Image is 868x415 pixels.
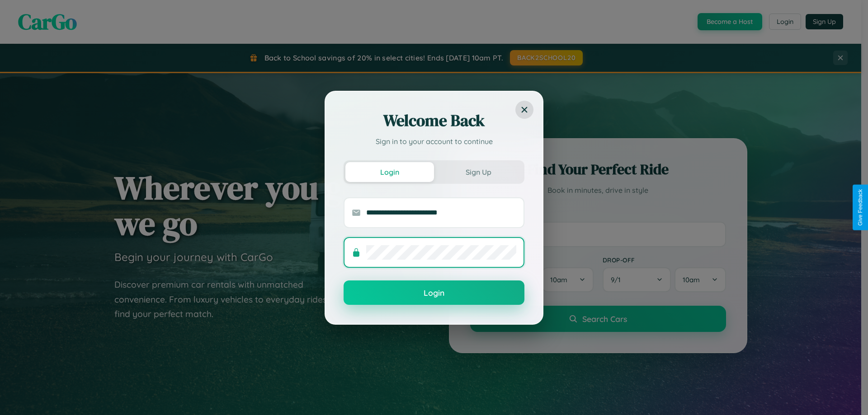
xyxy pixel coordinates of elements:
[344,280,524,305] button: Login
[857,189,863,226] div: Give Feedback
[344,110,524,131] h2: Welcome Back
[344,136,524,147] p: Sign in to your account to continue
[345,162,434,182] button: Login
[434,162,523,182] button: Sign Up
